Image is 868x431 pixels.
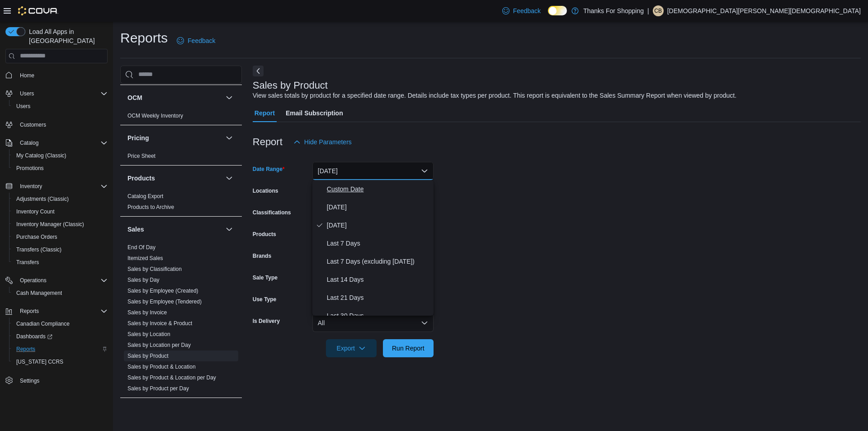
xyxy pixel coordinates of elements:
[13,318,108,329] span: Canadian Compliance
[127,265,182,273] span: Sales by Classification
[13,257,42,268] a: Transfers
[13,288,108,298] span: Cash Management
[2,180,111,193] button: Inventory
[654,5,662,16] span: CB
[20,139,38,147] span: Catalog
[16,208,55,215] span: Inventory Count
[13,344,108,355] span: Reports
[127,133,149,142] h3: Pricing
[253,209,291,216] label: Classifications
[327,202,430,213] span: [DATE]
[327,256,430,267] span: Last 7 Days (excluding [DATE])
[127,374,216,381] a: Sales by Product & Location per Day
[224,133,235,143] button: Pricing
[127,266,182,272] a: Sales by Classification
[392,344,425,353] span: Run Report
[9,355,111,368] button: [US_STATE] CCRS
[253,317,280,325] label: Is Delivery
[127,255,163,261] a: Itemized Sales
[583,5,644,16] p: Thanks For Shopping
[127,204,174,210] a: Products to Archive
[224,173,235,184] button: Products
[127,331,170,338] span: Sales by Location
[127,174,155,183] h3: Products
[127,152,156,160] span: Price Sheet
[127,320,192,327] a: Sales by Invoice & Product
[120,29,168,47] h1: Reports
[18,6,58,15] img: Cova
[13,232,61,242] a: Purchase Orders
[9,205,111,218] button: Inventory Count
[2,137,111,149] button: Catalog
[127,385,189,392] span: Sales by Product per Day
[16,88,108,99] span: Users
[16,289,62,297] span: Cash Management
[253,66,264,76] button: Next
[13,101,34,112] a: Users
[16,137,42,148] button: Catalog
[9,149,111,162] button: My Catalog (Classic)
[9,100,111,113] button: Users
[16,137,108,148] span: Catalog
[9,287,111,299] button: Cash Management
[383,339,434,357] button: Run Report
[9,256,111,269] button: Transfers
[312,162,434,180] button: [DATE]
[253,231,276,238] label: Products
[127,277,160,283] a: Sales by Day
[173,32,219,50] a: Feedback
[16,181,108,192] span: Inventory
[127,353,169,359] a: Sales by Product
[2,87,111,100] button: Users
[13,356,108,367] span: Washington CCRS
[326,339,377,357] button: Export
[16,246,61,253] span: Transfers (Classic)
[9,162,111,175] button: Promotions
[13,194,108,204] span: Adjustments (Classic)
[9,218,111,231] button: Inventory Manager (Classic)
[120,110,242,125] div: OCM
[20,90,34,97] span: Users
[13,163,108,174] span: Promotions
[127,174,222,183] button: Products
[327,310,430,321] span: Last 30 Days
[253,91,736,100] div: View sales totals by product for a specified date range. Details include tax types per product. T...
[253,80,328,91] h3: Sales by Product
[127,364,196,370] a: Sales by Product & Location
[16,119,50,130] a: Customers
[9,231,111,243] button: Purchase Orders
[13,206,108,217] span: Inventory Count
[253,187,278,194] label: Locations
[127,93,222,102] button: OCM
[127,153,156,159] a: Price Sheet
[327,238,430,249] span: Last 7 Days
[253,274,278,281] label: Sale Type
[16,221,84,228] span: Inventory Manager (Classic)
[255,104,275,122] span: Report
[13,331,108,342] span: Dashboards
[224,92,235,103] button: OCM
[13,219,88,230] a: Inventory Manager (Classic)
[13,206,58,217] a: Inventory Count
[2,305,111,317] button: Reports
[16,320,70,327] span: Canadian Compliance
[16,306,42,317] button: Reports
[16,275,50,286] button: Operations
[20,183,42,190] span: Inventory
[312,314,434,332] button: All
[5,65,108,411] nav: Complex example
[548,6,567,15] input: Dark Mode
[127,298,202,305] span: Sales by Employee (Tendered)
[312,180,434,316] div: Select listbox
[13,244,108,255] span: Transfers (Classic)
[16,181,46,192] button: Inventory
[253,137,283,147] h3: Report
[286,104,343,122] span: Email Subscription
[127,113,183,119] a: OCM Weekly Inventory
[127,309,167,316] span: Sales by Invoice
[290,133,355,151] button: Hide Parameters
